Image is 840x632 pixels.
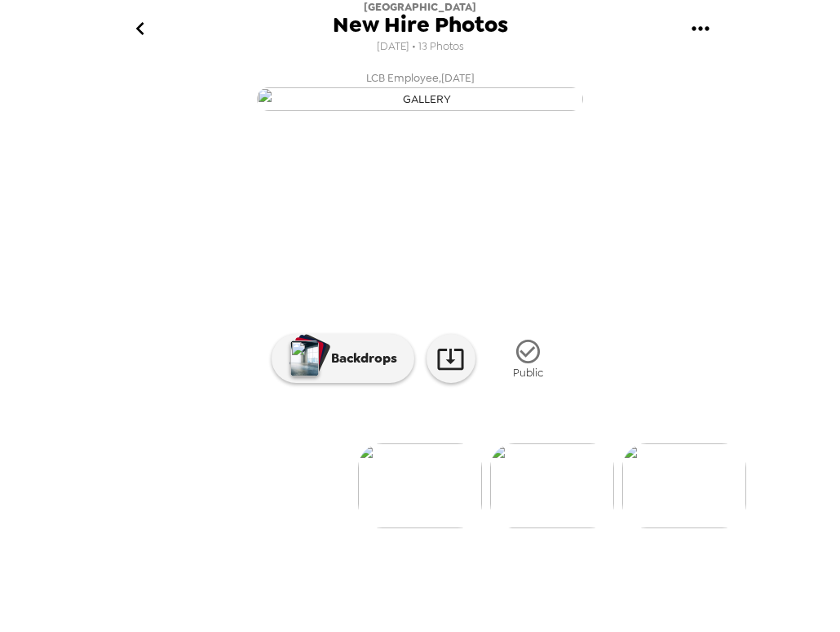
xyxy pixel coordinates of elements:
img: gallery [358,443,482,528]
span: Public [513,366,543,380]
button: LCB Employee,[DATE] [94,64,746,116]
span: New Hire Photos [333,14,508,36]
button: Public [488,328,569,389]
img: gallery [257,87,583,111]
button: Backdrops [272,334,414,383]
button: gallery menu [674,2,727,56]
button: go back [113,2,166,56]
span: [DATE] • 13 Photos [377,36,464,58]
span: LCB Employee , [DATE] [366,69,475,87]
img: gallery [490,443,614,528]
img: gallery [622,443,746,528]
p: Backdrops [323,349,397,368]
